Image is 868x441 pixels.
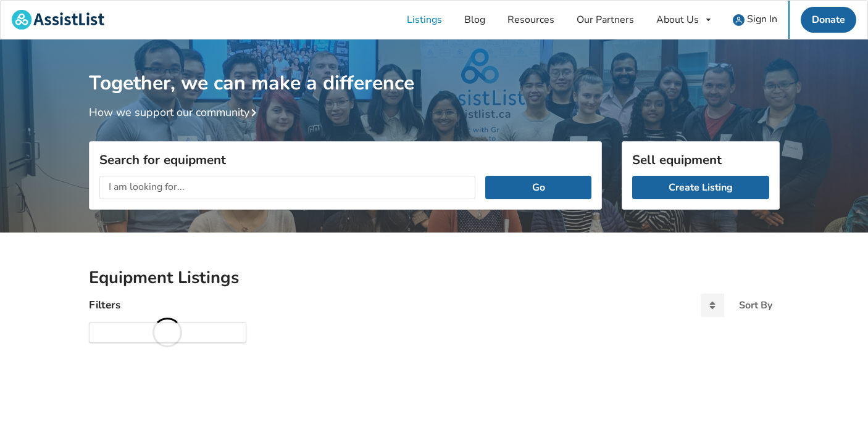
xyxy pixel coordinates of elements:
[485,176,591,199] button: Go
[739,300,772,310] div: Sort By
[99,176,476,199] input: I am looking for...
[801,7,856,33] a: Donate
[99,152,591,168] h3: Search for equipment
[89,39,780,96] h1: Together, we can make a difference
[89,298,120,312] h4: Filters
[656,15,699,25] div: About Us
[89,105,262,120] a: How we support our community
[89,267,780,289] h2: Equipment Listings
[496,1,565,39] a: Resources
[396,1,453,39] a: Listings
[565,1,645,39] a: Our Partners
[722,1,788,39] a: user icon Sign In
[12,10,104,30] img: assistlist-logo
[632,152,769,168] h3: Sell equipment
[453,1,496,39] a: Blog
[733,14,745,26] img: user icon
[747,12,777,26] span: Sign In
[632,176,769,199] a: Create Listing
